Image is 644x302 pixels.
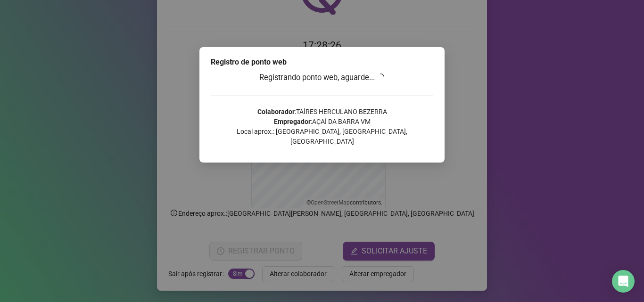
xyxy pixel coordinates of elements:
[612,270,635,293] div: Open Intercom Messenger
[211,107,433,147] p: : TAÍRES HERCULANO BEZERRA : AÇAÍ DA BARRA VM Local aprox.: [GEOGRAPHIC_DATA], [GEOGRAPHIC_DATA],...
[376,73,386,82] span: loading
[274,118,311,125] strong: Empregador
[257,108,295,115] strong: Colaborador
[211,57,433,68] div: Registro de ponto web
[211,72,433,84] h3: Registrando ponto web, aguarde...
